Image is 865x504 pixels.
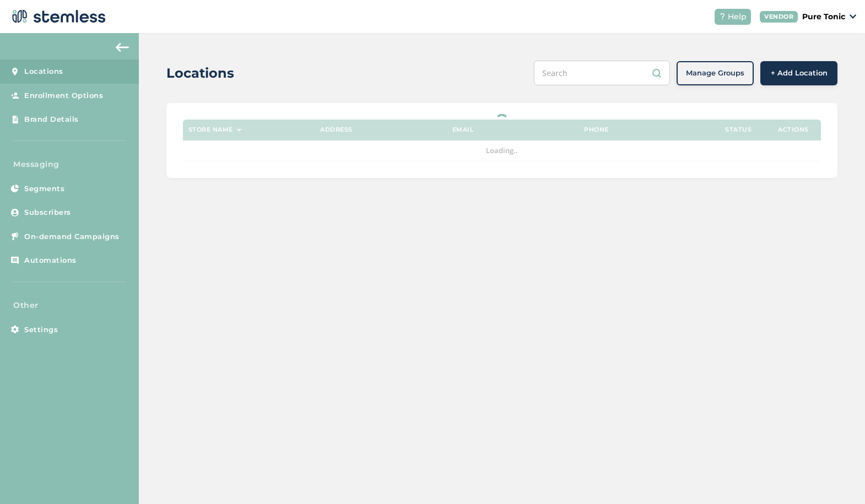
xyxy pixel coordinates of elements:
[166,63,234,83] h2: Locations
[24,324,58,335] span: Settings
[771,68,828,79] span: + Add Location
[728,11,747,23] span: Help
[802,11,845,23] p: Pure Tonic
[850,14,856,19] img: icon_down-arrow-small-66adaf34.svg
[760,11,798,23] div: VENDOR
[760,61,837,85] button: + Add Location
[24,114,79,125] span: Brand Details
[116,43,129,52] img: icon-arrow-back-accent-c549486e.svg
[9,6,106,28] img: logo-dark-0685b13c.svg
[534,61,670,85] input: Search
[24,183,64,194] span: Segments
[24,207,71,218] span: Subscribers
[719,13,726,20] img: icon-help-white-03924b79.svg
[686,68,744,79] span: Manage Groups
[677,61,754,85] button: Manage Groups
[24,255,77,266] span: Automations
[24,231,120,242] span: On-demand Campaigns
[24,66,63,77] span: Locations
[24,90,103,101] span: Enrollment Options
